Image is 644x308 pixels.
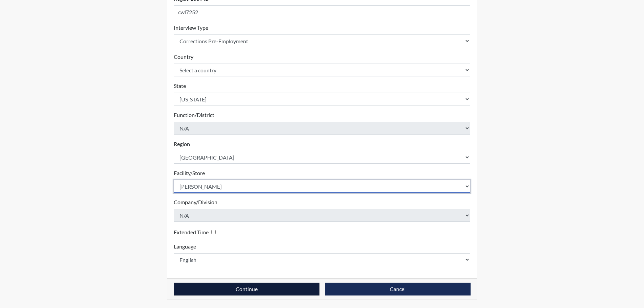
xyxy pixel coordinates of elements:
button: Cancel [325,283,471,295]
label: Extended Time [174,228,209,236]
label: Facility/Store [174,169,205,177]
button: Continue [174,283,319,295]
label: State [174,82,186,90]
label: Language [174,242,196,251]
label: Function/District [174,111,214,119]
div: Checking this box will provide the interviewee with an accomodation of extra time to answer each ... [174,227,218,237]
label: Country [174,53,193,61]
label: Company/Division [174,198,217,206]
input: Insert a Registration ID, which needs to be a unique alphanumeric value for each interviewee [174,5,471,18]
label: Interview Type [174,24,208,32]
label: Region [174,140,190,148]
